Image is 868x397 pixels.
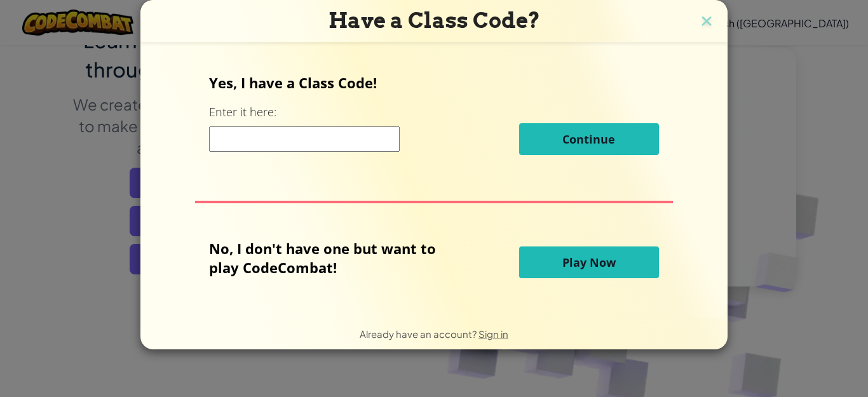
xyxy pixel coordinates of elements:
[562,131,615,147] span: Continue
[209,73,658,92] p: Yes, I have a Class Code!
[209,239,455,277] p: No, I don't have one but want to play CodeCombat!
[519,246,659,278] button: Play Now
[562,255,616,270] span: Play Now
[519,123,659,155] button: Continue
[209,104,276,120] label: Enter it here:
[478,328,508,340] a: Sign in
[329,8,540,33] span: Have a Class Code?
[698,13,715,32] img: close icon
[360,328,478,340] span: Already have an account?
